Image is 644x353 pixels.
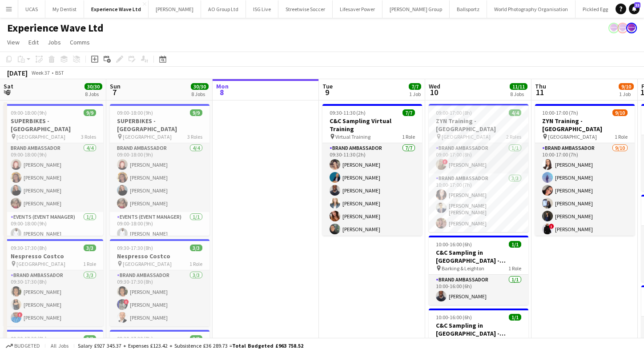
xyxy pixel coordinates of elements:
span: 09:30-11:30 (2h) [330,109,366,116]
span: 10:00-17:00 (7h) [542,109,578,116]
span: [GEOGRAPHIC_DATA] [548,133,597,140]
span: Barking & Leighton [442,265,484,272]
span: 4/4 [509,109,521,116]
button: AO Group Ltd [201,0,246,18]
a: View [4,36,23,48]
span: Jobs [48,38,61,46]
button: Streetwise Soccer [278,0,333,18]
div: BST [55,69,64,76]
span: 9 [321,87,333,97]
button: My Dentist [45,0,84,18]
h3: SUPERBIKES - [GEOGRAPHIC_DATA] [4,117,103,133]
app-card-role: Events (Event Manager)1/109:00-18:00 (9h)[PERSON_NAME] [4,212,103,242]
span: Edit [28,38,39,46]
h3: C&C Sampling in [GEOGRAPHIC_DATA] - Barking & Leighton [429,249,528,265]
span: 30/30 [191,83,209,90]
span: 09:00-18:00 (9h) [117,109,153,116]
span: Sun [110,82,121,90]
h3: C&C Sampling in [GEOGRAPHIC_DATA] - Birmingham & [GEOGRAPHIC_DATA] [429,321,528,337]
span: 1 Role [402,133,415,140]
app-job-card: 10:00-16:00 (6h)1/1C&C Sampling in [GEOGRAPHIC_DATA] - Barking & Leighton Barking & Leighton1 Rol... [429,236,528,305]
span: 10 [427,87,440,97]
app-job-card: 09:30-11:30 (2h)7/7C&C Sampling Virtual Training Virtual Training1 RoleBrand Ambassador7/709:30-1... [322,104,422,236]
div: 1 Job [619,91,633,97]
span: 09:30-17:30 (8h) [117,335,153,342]
h3: Nespresso Costco [4,252,103,260]
span: ! [124,299,129,305]
h1: Experience Wave Ltd [7,21,104,35]
app-user-avatar: Sophie Barnes [626,23,637,33]
a: Jobs [44,36,64,48]
span: Virtual Training [335,133,370,140]
span: 9/10 [619,83,634,90]
div: 10:00-17:00 (7h)9/10ZYN Training - [GEOGRAPHIC_DATA] [GEOGRAPHIC_DATA]1 RoleBrand Ambassador9/101... [535,104,635,236]
app-job-card: 09:30-17:30 (8h)3/3Nespresso Costco [GEOGRAPHIC_DATA]1 RoleBrand Ambassador3/309:30-17:30 (8h)[PE... [4,239,103,326]
div: Salary £927 345.37 + Expenses £123.42 + Subsistence £36 289.73 = [78,342,303,349]
span: 3 Roles [81,133,96,140]
a: Edit [25,36,42,48]
app-user-avatar: Sophie Barnes [617,23,628,33]
span: Total Budgeted £963 758.52 [232,342,303,349]
span: ! [443,159,448,164]
span: 3/3 [84,245,96,251]
span: Comms [70,38,90,46]
span: 09:30-17:30 (8h) [11,335,47,342]
button: UCAS [18,0,45,18]
span: All jobs [49,342,70,349]
app-job-card: 09:00-18:00 (9h)9/9SUPERBIKES - [GEOGRAPHIC_DATA] [GEOGRAPHIC_DATA]3 RolesBrand Ambassador4/409:0... [110,104,209,236]
span: Week 37 [29,69,52,76]
span: 33 [634,2,640,8]
span: 1/1 [509,314,521,321]
app-card-role: Brand Ambassador3/309:30-17:30 (8h)[PERSON_NAME][PERSON_NAME]![PERSON_NAME] [4,270,103,326]
app-card-role: Events (Event Manager)1/109:00-18:00 (9h)[PERSON_NAME] [110,212,209,242]
h3: SUPERBIKES - [GEOGRAPHIC_DATA] [110,117,209,133]
span: 09:00-18:00 (9h) [11,109,47,116]
button: Lifesaver Power [333,0,382,18]
span: 6 [2,87,13,97]
div: 8 Jobs [85,91,102,97]
span: 3/3 [190,335,202,342]
span: 9/9 [190,109,202,116]
app-job-card: 09:30-17:30 (8h)3/3Nespresso Costco [GEOGRAPHIC_DATA]1 RoleBrand Ambassador3/309:30-17:30 (8h)[PE... [110,239,209,326]
span: 09:00-17:00 (8h) [436,109,472,116]
span: [GEOGRAPHIC_DATA] [123,133,172,140]
span: Thu [535,82,546,90]
app-card-role: Brand Ambassador1/110:00-16:00 (6h)[PERSON_NAME] [429,275,528,305]
span: 7/7 [402,109,415,116]
h3: Nespresso Costco [110,252,209,260]
span: 9/9 [84,109,96,116]
app-card-role: Brand Ambassador1/109:00-17:00 (8h)![PERSON_NAME] [429,143,528,173]
div: 8 Jobs [191,91,208,97]
div: [DATE] [7,68,28,77]
a: 33 [629,4,640,14]
h3: ZYN Training - [GEOGRAPHIC_DATA] [535,117,635,133]
app-card-role: Brand Ambassador7/709:30-11:30 (2h)[PERSON_NAME][PERSON_NAME][PERSON_NAME][PERSON_NAME][PERSON_NA... [322,143,422,251]
span: 11/11 [510,83,527,90]
span: 3/3 [190,245,202,251]
app-user-avatar: Sophie Barnes [608,23,619,33]
button: Pickled Egg [576,0,616,18]
h3: C&C Sampling Virtual Training [322,117,422,133]
button: Ballsportz [450,0,487,18]
span: 3 Roles [187,133,202,140]
app-job-card: 09:00-17:00 (8h)4/4ZYN Training - [GEOGRAPHIC_DATA] [GEOGRAPHIC_DATA]2 RolesBrand Ambassador1/109... [429,104,528,232]
app-card-role: Brand Ambassador4/409:00-18:00 (9h)[PERSON_NAME][PERSON_NAME][PERSON_NAME][PERSON_NAME] [110,143,209,212]
span: 1/1 [509,241,521,248]
span: 10:00-16:00 (6h) [436,314,472,321]
span: [GEOGRAPHIC_DATA] [16,133,65,140]
span: Budgeted [14,343,40,349]
span: 10:00-16:00 (6h) [436,241,472,248]
span: 30/30 [85,83,102,90]
span: 8 [215,87,229,97]
a: Comms [66,36,93,48]
span: 09:30-17:30 (8h) [117,245,153,251]
span: 1 Role [83,261,96,267]
span: 3/3 [84,335,96,342]
app-card-role: Brand Ambassador3/310:00-17:00 (7h)[PERSON_NAME][PERSON_NAME] [PERSON_NAME][PERSON_NAME] [429,173,528,232]
div: 8 Jobs [510,91,527,97]
app-card-role: Brand Ambassador3/309:30-17:30 (8h)[PERSON_NAME]![PERSON_NAME][PERSON_NAME] [110,270,209,326]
